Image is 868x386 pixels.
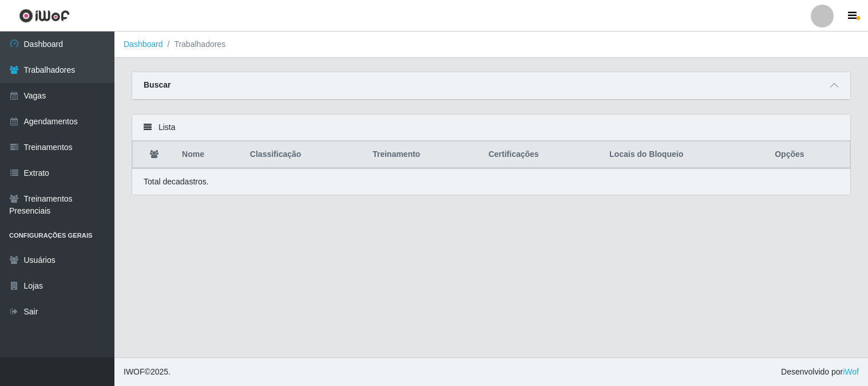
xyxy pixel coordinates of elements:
[144,176,209,188] p: Total de cadastros.
[132,115,850,141] div: Lista
[124,40,163,49] a: Dashboard
[124,367,145,376] span: IWOF
[175,141,243,168] th: Nome
[603,141,768,168] th: Locais do Bloqueio
[482,141,603,168] th: Certificações
[843,367,859,376] a: iWof
[781,366,859,378] span: Desenvolvido por
[163,38,226,50] li: Trabalhadores
[243,141,366,168] th: Classificação
[114,31,868,58] nav: breadcrumb
[768,141,850,168] th: Opções
[19,9,70,23] img: CoreUI Logo
[366,141,482,168] th: Treinamento
[124,366,171,378] span: © 2025 .
[144,80,171,89] strong: Buscar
